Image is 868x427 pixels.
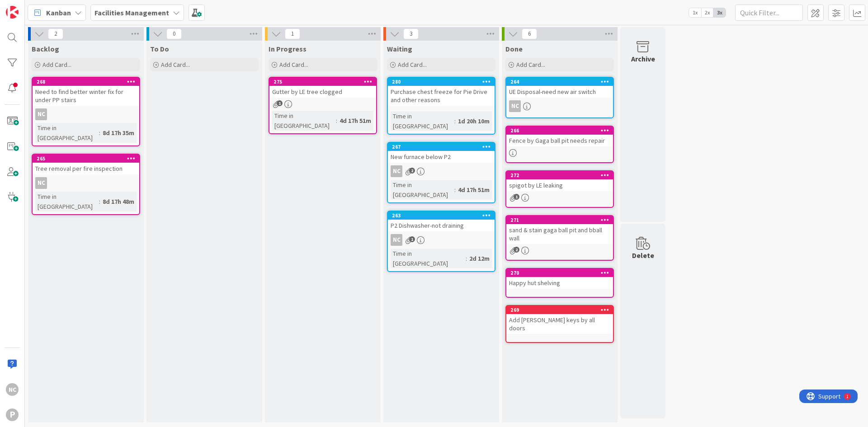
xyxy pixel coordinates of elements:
[689,8,701,17] span: 1x
[35,123,99,143] div: Time in [GEOGRAPHIC_DATA]
[506,224,613,244] div: sand & stain gaga ball pit and bball wall
[506,171,613,179] div: 272
[33,177,139,189] div: NC
[388,151,495,163] div: New furnace below P2
[388,211,495,220] div: 263
[337,116,373,126] div: 4d 17h 51m
[409,168,415,174] span: 2
[391,249,466,268] div: Time in [GEOGRAPHIC_DATA]
[510,172,613,178] div: 272
[279,61,308,69] span: Add Card...
[506,216,613,224] div: 271
[522,28,537,39] span: 6
[35,108,47,120] div: NC
[631,53,655,64] div: Archive
[409,236,415,242] span: 1
[467,253,492,263] div: 2d 12m
[277,100,283,106] span: 1
[100,128,137,138] div: 8d 17h 35m
[46,7,71,18] span: Kanban
[388,143,495,151] div: 267
[506,78,613,86] div: 264
[506,171,613,191] div: 272spigot by LE leaking
[150,44,169,53] span: To Do
[48,28,63,39] span: 2
[466,253,467,263] span: :
[392,79,495,85] div: 280
[506,78,613,98] div: 264UE Disposal-need new air switch
[387,44,412,53] span: Waiting
[510,79,613,85] div: 264
[509,100,521,112] div: NC
[99,197,100,206] span: :
[506,127,613,146] div: 266Fence by Gaga ball pit needs repair
[403,28,419,39] span: 3
[388,78,495,86] div: 280
[506,135,613,146] div: Fence by Gaga ball pit needs repair
[33,86,139,106] div: Need to find better winter fix for under PP stairs
[391,165,402,177] div: NC
[32,44,59,53] span: Backlog
[33,78,139,106] div: 268Need to find better winter fix for under PP stairs
[166,28,182,39] span: 0
[33,108,139,120] div: NC
[632,250,654,261] div: Delete
[99,128,100,138] span: :
[269,78,376,98] div: 275Gutter by LE tree clogged
[35,192,99,211] div: Time in [GEOGRAPHIC_DATA]
[506,314,613,334] div: Add [PERSON_NAME] keys by all doors
[391,234,402,246] div: NC
[388,211,495,231] div: 263P2 Dishwasher-not draining
[388,234,495,246] div: NC
[6,408,19,421] div: P
[505,44,523,53] span: Done
[388,143,495,163] div: 267New furnace below P2
[33,78,139,86] div: 268
[701,8,713,17] span: 2x
[514,194,519,200] span: 1
[510,217,613,223] div: 271
[392,144,495,150] div: 267
[388,220,495,231] div: P2 Dishwasher-not draining
[506,277,613,289] div: Happy hut shelving
[391,111,454,131] div: Time in [GEOGRAPHIC_DATA]
[336,116,337,126] span: :
[35,177,47,189] div: NC
[735,5,803,21] input: Quick Filter...
[506,100,613,112] div: NC
[456,185,492,195] div: 4d 17h 51m
[506,86,613,98] div: UE Disposal-need new air switch
[510,270,613,276] div: 270
[506,216,613,244] div: 271sand & stain gaga ball pit and bball wall
[506,179,613,191] div: spigot by LE leaking
[713,8,726,17] span: 3x
[454,185,456,195] span: :
[506,269,613,277] div: 270
[456,116,492,126] div: 1d 20h 10m
[388,78,495,106] div: 280Purchase chest freeze for Pie Drive and other reasons
[6,383,19,396] div: NC
[510,127,613,134] div: 266
[454,116,456,126] span: :
[37,155,139,162] div: 265
[269,86,376,98] div: Gutter by LE tree clogged
[391,180,454,200] div: Time in [GEOGRAPHIC_DATA]
[516,61,545,69] span: Add Card...
[33,155,139,163] div: 265
[37,79,139,85] div: 268
[506,127,613,135] div: 266
[33,155,139,174] div: 265Tree removal per fire inspection
[514,247,519,253] span: 2
[285,28,300,39] span: 1
[388,165,495,177] div: NC
[506,306,613,314] div: 269
[398,61,427,69] span: Add Card...
[42,61,71,69] span: Add Card...
[33,163,139,174] div: Tree removal per fire inspection
[506,306,613,334] div: 269Add [PERSON_NAME] keys by all doors
[94,8,169,17] b: Facilities Management
[100,197,137,206] div: 8d 17h 48m
[161,61,190,69] span: Add Card...
[274,79,376,85] div: 275
[272,111,336,131] div: Time in [GEOGRAPHIC_DATA]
